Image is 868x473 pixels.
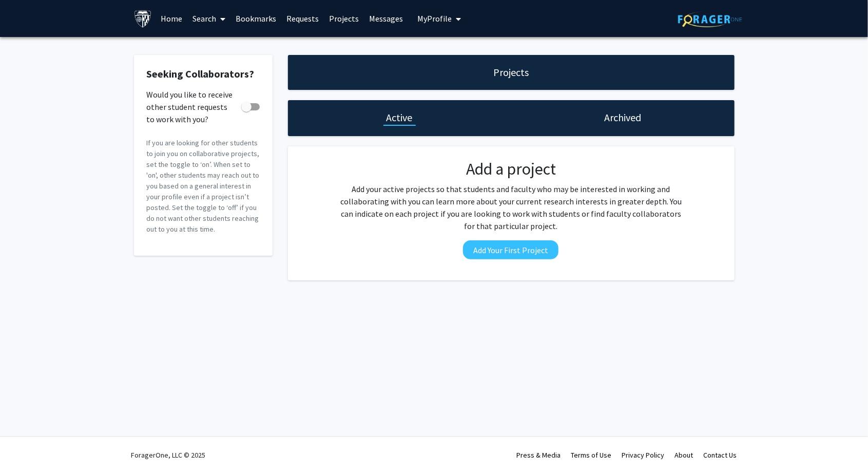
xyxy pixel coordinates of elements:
[187,1,230,36] a: Search
[147,88,237,125] span: Would you like to receive other student requests to work with you?
[571,450,612,460] a: Terms of Use
[517,450,561,460] a: Press & Media
[417,13,452,24] span: My Profile
[337,159,685,179] h2: Add a project
[387,110,413,125] h1: Active
[463,240,558,259] button: Add Your First Project
[324,1,364,36] a: Projects
[704,450,737,460] a: Contact Us
[134,10,152,28] img: Johns Hopkins University Logo
[604,110,641,125] h1: Archived
[678,11,742,27] img: ForagerOne Logo
[156,1,187,36] a: Home
[8,427,44,465] iframe: Chat
[131,437,206,473] div: ForagerOne, LLC © 2025
[230,1,281,36] a: Bookmarks
[147,68,260,80] h2: Seeking Collaborators?
[622,450,665,460] a: Privacy Policy
[147,138,260,235] p: If you are looking for other students to join you on collaborative projects, set the toggle to ‘o...
[281,1,324,36] a: Requests
[675,450,693,460] a: About
[364,1,408,36] a: Messages
[337,183,685,232] p: Add your active projects so that students and faculty who may be interested in working and collab...
[493,65,529,80] h1: Projects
